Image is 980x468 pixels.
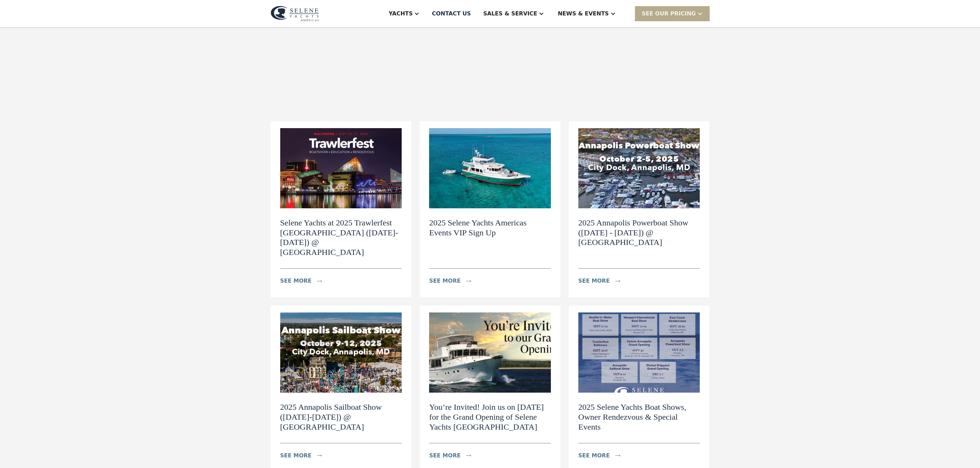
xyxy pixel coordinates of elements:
[317,280,322,282] img: icon
[429,452,461,460] div: see more
[569,121,710,297] a: 2025 Annapolis Powerboat Show ([DATE] - [DATE]) @ [GEOGRAPHIC_DATA]see moreicon
[271,6,319,22] img: logo
[280,218,402,257] h2: Selene Yachts at 2025 Trawlerfest [GEOGRAPHIC_DATA] ([DATE]-[DATE]) @ [GEOGRAPHIC_DATA]
[578,218,700,247] h2: 2025 Annapolis Powerboat Show ([DATE] - [DATE]) @ [GEOGRAPHIC_DATA]
[280,277,312,285] div: see more
[578,452,610,460] div: see more
[429,277,461,285] div: see more
[615,280,621,282] img: icon
[317,454,322,457] img: icon
[615,454,621,457] img: icon
[642,10,696,18] div: SEE Our Pricing
[466,454,471,457] img: icon
[635,6,710,21] div: SEE Our Pricing
[558,10,609,18] div: News & EVENTS
[389,10,413,18] div: Yachts
[483,10,537,18] div: Sales & Service
[578,277,610,285] div: see more
[280,452,312,460] div: see more
[432,10,471,18] div: Contact US
[420,121,560,297] a: 2025 Selene Yachts Americas Events VIP Sign Upsee moreicon
[280,402,402,432] h2: 2025 Annapolis Sailboat Show ([DATE]-[DATE]) @ [GEOGRAPHIC_DATA]
[429,402,551,432] h2: You’re Invited! Join us on [DATE] for the Grand Opening of Selene Yachts [GEOGRAPHIC_DATA]
[271,121,412,297] a: Selene Yachts at 2025 Trawlerfest [GEOGRAPHIC_DATA] ([DATE]-[DATE]) @ [GEOGRAPHIC_DATA]see moreicon
[578,402,700,432] h2: 2025 Selene Yachts Boat Shows, Owner Rendezvous & Special Events
[466,280,471,282] img: icon
[429,218,551,238] h2: 2025 Selene Yachts Americas Events VIP Sign Up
